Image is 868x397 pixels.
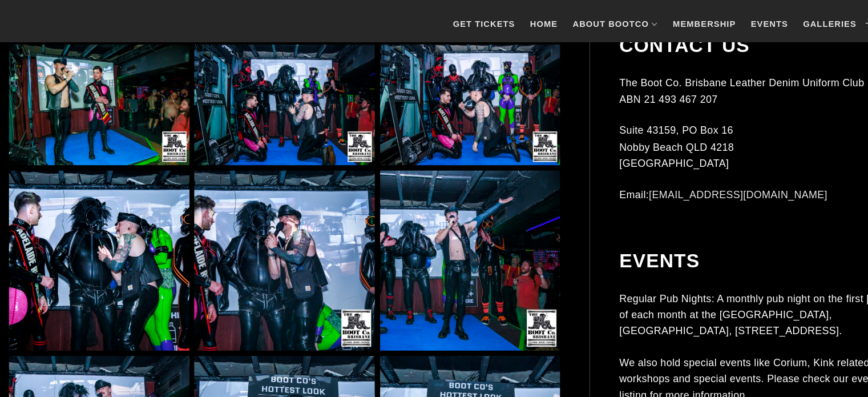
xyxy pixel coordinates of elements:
a: Membership [635,6,706,40]
a: Events [709,6,756,40]
h2: Events [590,237,859,259]
h2: Contact Us [590,32,859,54]
p: Regular Pub Nights: A monthly pub night on the first [DATE] of each month at the [GEOGRAPHIC_DATA... [590,276,859,323]
a: Galleries [758,6,821,40]
a: About BootCo [539,6,632,40]
p: The Boot Co. Brisbane Leather Denim Uniform Club Inc ABN 21 493 467 207 [590,71,859,102]
p: Email: [590,178,859,193]
strong: Scroll [843,359,851,388]
a: Home [499,6,536,40]
a: GET TICKETS [425,6,496,40]
a: [EMAIL_ADDRESS][DOMAIN_NAME] [617,180,788,191]
p: Suite 43159, PO Box 16 Nobby Beach QLD 4218 [GEOGRAPHIC_DATA] [590,117,859,163]
p: We also hold special events like Corium, Kink related workshops and special events. Please check ... [590,338,859,384]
